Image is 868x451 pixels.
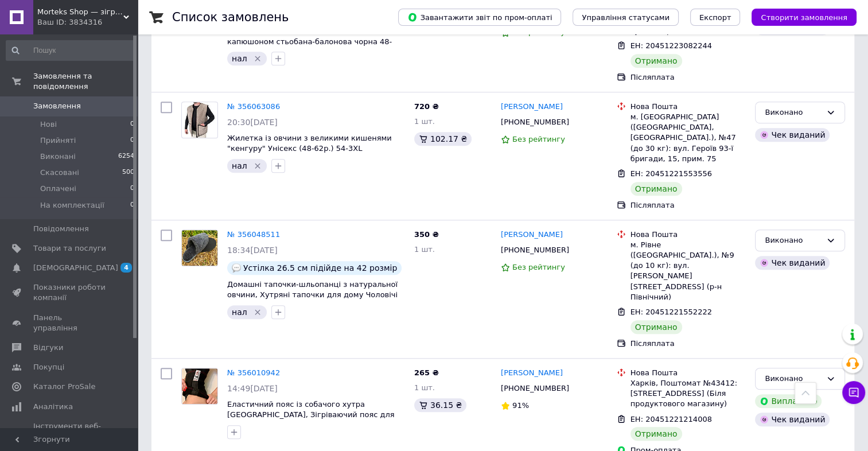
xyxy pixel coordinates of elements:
[414,132,472,146] div: 102.17 ₴
[630,200,746,211] div: Післяплата
[630,308,712,316] span: ЕН: 20451221552222
[120,263,132,273] span: 4
[253,308,262,317] svg: Видалити мітку
[182,368,217,404] img: Фото товару
[227,134,392,153] a: Жилетка із овчини з великими кишенями "кенгуру" Унісекс (48-62р.) 54-3XL
[40,151,76,162] span: Виконані
[765,373,822,385] div: Виконано
[630,182,682,196] div: Отримано
[765,107,822,119] div: Виконано
[37,17,138,28] div: Ваш ID: 3834316
[414,245,435,254] span: 1 шт.
[33,243,106,254] span: Товари та послуги
[501,102,563,112] a: [PERSON_NAME]
[630,102,746,112] div: Нова Пошта
[232,54,247,63] span: нал
[227,280,398,310] span: Домашні тапочки-шльопанці з натуральної овчини, Хутряні тапочки для дому Чоловічі (42-45р.)
[33,382,95,392] span: Каталог ProSale
[227,26,392,56] a: Жилетка з овечої вовни з капюшоном стьобана-балонова чорна 48-64р. 4XL-56
[499,115,571,130] div: [PHONE_NUMBER]
[755,128,830,142] div: Чек виданий
[512,263,565,271] span: Без рейтингу
[699,13,731,22] span: Експорт
[182,230,217,266] img: Фото товару
[755,256,830,270] div: Чек виданий
[740,13,857,21] a: Створити замовлення
[842,381,865,404] button: Чат з покупцем
[414,117,435,126] span: 1 шт.
[630,54,682,68] div: Отримано
[227,384,278,393] span: 14:49[DATE]
[512,135,565,143] span: Без рейтингу
[6,40,135,61] input: Пошук
[253,54,262,63] svg: Видалити мітку
[755,394,822,408] div: Виплачено
[118,151,134,162] span: 6254
[414,230,439,239] span: 350 ₴
[630,240,746,302] div: м. Рівне ([GEOGRAPHIC_DATA].), №9 (до 10 кг): вул. [PERSON_NAME][STREET_ADDRESS] (р-н Північний)
[33,224,89,234] span: Повідомлення
[765,235,822,247] div: Виконано
[630,72,746,83] div: Післяплата
[181,102,218,138] a: Фото товару
[122,168,134,178] span: 500
[227,246,278,255] span: 18:34[DATE]
[690,9,741,26] button: Експорт
[33,282,106,303] span: Показники роботи компанії
[33,101,81,111] span: Замовлення
[582,13,670,22] span: Управління статусами
[232,308,247,317] span: нал
[630,41,712,50] span: ЕН: 20451223082244
[630,378,746,410] div: Харків, Поштомат №43412: [STREET_ADDRESS] (Біля продуктового магазину)
[33,263,118,273] span: [DEMOGRAPHIC_DATA]
[755,413,830,426] div: Чек виданий
[227,400,395,430] a: Еластичний пояс із собачого хутра [GEOGRAPHIC_DATA], Зігріваючий пояс для спини Сибірська зима 4(...
[761,13,847,22] span: Створити замовлення
[499,243,571,258] div: [PHONE_NUMBER]
[33,402,73,412] span: Аналітика
[499,381,571,396] div: [PHONE_NUMBER]
[630,112,746,164] div: м. [GEOGRAPHIC_DATA] ([GEOGRAPHIC_DATA], [GEOGRAPHIC_DATA].), №47 (до 30 кг): вул. Героїв 93-ї бр...
[227,118,278,127] span: 20:30[DATE]
[40,184,76,194] span: Оплачені
[630,427,682,441] div: Отримано
[630,320,682,334] div: Отримано
[752,9,857,26] button: Створити замовлення
[630,415,712,423] span: ЕН: 20451221214008
[232,263,241,273] img: :speech_balloon:
[501,230,563,240] a: [PERSON_NAME]
[185,102,214,138] img: Фото товару
[512,401,529,410] span: 91%
[227,230,280,239] a: № 356048511
[40,119,57,130] span: Нові
[130,119,134,130] span: 0
[253,161,262,170] svg: Видалити мітку
[33,71,138,92] span: Замовлення та повідомлення
[414,383,435,392] span: 1 шт.
[227,102,280,111] a: № 356063086
[398,9,561,26] button: Завантажити звіт по пром-оплаті
[130,184,134,194] span: 0
[227,368,280,377] a: № 356010942
[40,200,104,211] span: На комплектації
[33,343,63,353] span: Відгуки
[130,135,134,146] span: 0
[573,9,679,26] button: Управління статусами
[232,161,247,170] span: нал
[501,368,563,379] a: [PERSON_NAME]
[630,368,746,378] div: Нова Пошта
[630,169,712,178] span: ЕН: 20451221553556
[630,230,746,240] div: Нова Пошта
[407,12,552,22] span: Завантажити звіт по пром-оплаті
[414,398,466,412] div: 36.15 ₴
[33,313,106,333] span: Панель управління
[130,200,134,211] span: 0
[37,7,123,17] span: Morteks Shop — зігріваючі пояси, наколінники, товари з овчини
[172,10,289,24] h1: Список замовлень
[33,362,64,372] span: Покупці
[40,168,79,178] span: Скасовані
